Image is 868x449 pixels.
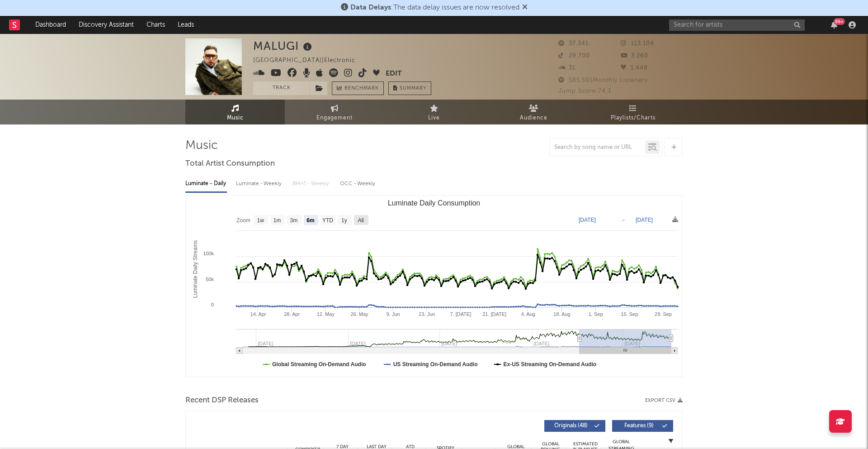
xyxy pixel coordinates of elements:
span: 1.448 [621,65,648,71]
span: Features ( 9 ) [618,423,660,429]
text: Ex-US Streaming On-Demand Audio [504,361,597,368]
text: 7. [DATE] [450,311,472,317]
text: YTD [322,217,333,224]
button: Track [253,81,310,95]
span: Playlists/Charts [611,113,656,124]
text: All [358,217,363,224]
text: [DATE] [579,217,596,223]
text: 1m [274,217,281,224]
button: 99+ [831,21,837,29]
text: 29. Sep [655,311,672,317]
text: US Streaming On-Demand Audio [393,361,478,368]
text: 28. Apr [284,311,300,317]
span: Summary [400,86,426,91]
text: 100k [203,251,214,256]
text: 3m [290,217,298,224]
text: 26. May [350,311,368,317]
div: MALUGI [253,38,314,53]
button: Edit [386,68,402,80]
svg: Luminate Daily Consumption [186,196,682,377]
a: Charts [140,16,171,34]
text: Global Streaming On-Demand Audio [272,361,366,368]
text: 21. [DATE] [482,311,506,317]
button: Summary [388,81,431,95]
span: Audience [520,113,547,124]
div: Luminate - Weekly [236,176,283,191]
span: 31 [558,65,576,71]
span: Recent DSP Releases [185,395,259,406]
input: Search for artists [669,19,805,31]
a: Dashboard [29,16,72,34]
a: Leads [171,16,200,34]
span: Live [428,113,440,124]
text: 50k [206,277,214,282]
span: Data Delays [350,4,391,11]
text: 18. Aug [553,311,570,317]
div: OCC - Weekly [340,176,376,191]
text: 1w [257,217,264,224]
text: 23. Jun [419,311,435,317]
button: Originals(48) [544,420,605,432]
text: 14. Apr [250,311,266,317]
text: Luminate Daily Consumption [388,199,481,207]
div: Luminate - Daily [185,176,227,191]
text: [DATE] [636,217,653,223]
button: Export CSV [645,398,683,403]
span: Benchmark [344,83,379,94]
span: Originals ( 48 ) [550,423,592,429]
span: 585.591 Monthly Listeners [558,77,648,83]
span: Music [227,113,244,124]
text: 15. Sep [621,311,638,317]
span: 113.104 [621,41,654,47]
a: Audience [484,100,583,124]
span: Total Artist Consumption [185,158,275,169]
a: Benchmark [332,81,384,95]
div: [GEOGRAPHIC_DATA] | Electronic [253,55,366,66]
a: Live [384,100,484,124]
text: 6m [307,217,314,224]
span: : The data delay issues are now resolved [350,4,519,11]
a: Playlists/Charts [583,100,683,124]
a: Discovery Assistant [72,16,140,34]
text: Luminate Daily Streams [192,240,198,298]
span: 29.700 [558,53,590,59]
button: Features(9) [612,420,673,432]
span: 3.260 [621,53,648,59]
text: 1. Sep [589,311,603,317]
a: Engagement [285,100,384,124]
text: → [620,217,626,223]
text: 9. Jun [387,311,400,317]
input: Search by song name or URL [550,144,645,151]
text: Zoom [236,217,250,224]
text: 4. Aug [521,311,535,317]
text: 0 [211,302,214,307]
div: 99 + [834,18,845,25]
span: Engagement [316,113,353,124]
text: 1y [341,217,347,224]
span: 37.341 [558,41,589,47]
span: Jump Score: 74.3 [558,88,611,94]
span: Dismiss [522,4,528,11]
text: 12. May [317,311,335,317]
a: Music [185,100,285,124]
